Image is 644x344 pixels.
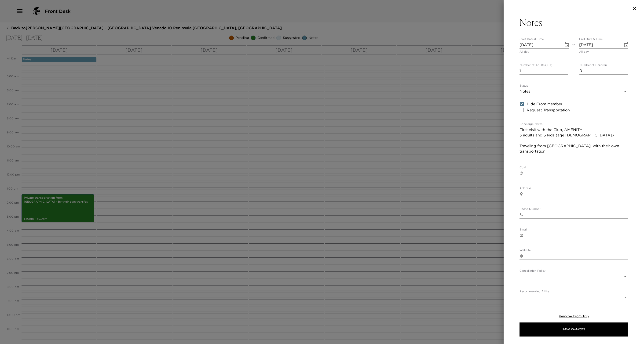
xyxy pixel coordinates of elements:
label: Number of Children [579,63,607,67]
label: Email [520,227,527,231]
label: Cancellation Policy [520,269,545,273]
label: Recommended Attire [520,289,549,293]
label: Address [520,186,531,190]
span: to [572,43,575,54]
label: Start Date & Time [520,37,544,41]
label: Phone Number [520,207,540,211]
button: Choose date, selected date is Dec 28, 2025 [562,40,571,50]
label: Website [520,248,531,252]
span: Request Transportation [527,107,570,113]
button: Save Changes [520,322,628,337]
div: Notes [520,88,628,95]
button: Remove From Trip [559,314,589,319]
span: Remove From Trip [559,314,589,318]
p: All day [579,49,628,54]
label: Number of Adults (18+) [520,63,552,67]
label: Cost [520,165,526,169]
span: Hide From Member [527,101,562,107]
input: MM/DD/YYYY [520,41,560,49]
input: MM/DD/YYYY [579,41,620,49]
button: Choose date, selected date is Dec 28, 2025 [622,40,631,50]
p: All day [520,49,569,54]
label: End Date & Time [579,37,603,41]
textarea: First visit with the Club, AMENITY 3 adults and 5 kids (age [DEMOGRAPHIC_DATA]) Traveling from [G... [520,127,628,155]
label: Status [520,84,528,88]
label: Concierge Notes [520,122,542,126]
button: Notes [520,17,628,28]
h3: Notes [520,17,542,28]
